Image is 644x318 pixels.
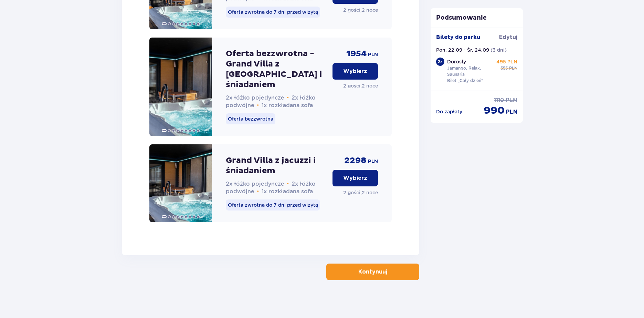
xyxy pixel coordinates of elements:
[447,78,483,84] p: Bilet „Cały dzień”
[262,102,313,109] span: 1x rozkładana sofa
[500,65,508,71] p: 555
[326,264,419,280] button: Kontynuuj
[436,58,444,66] div: 2 x
[506,96,517,104] p: PLN
[436,33,481,41] p: Bilety do parku
[368,51,378,58] p: PLN
[226,199,320,211] p: Oferta zwrotna do 7 dni przed wizytą
[226,181,284,187] span: 2x łóżko pojedyncze
[149,144,212,222] img: Grand Villa z jacuzzi i śniadaniem
[262,188,313,195] span: 1x rozkładana sofa
[226,7,320,18] p: Oferta zwrotna do 7 dni przed wizytą
[257,188,259,195] span: •
[226,113,275,124] p: Oferta bezzwrotna
[332,170,378,186] button: Wybierz
[287,181,289,187] span: •
[447,58,466,65] p: Dorosły
[506,108,517,116] p: PLN
[494,96,504,104] p: 1110
[226,155,327,176] p: Grand Villa z jacuzzi i śniadaniem
[343,68,367,75] p: Wybierz
[287,94,289,101] span: •
[226,94,284,101] span: 2x łóżko pojedyncze
[499,33,517,41] a: Edytuj
[436,108,464,115] p: Do zapłaty :
[332,63,378,80] button: Wybierz
[436,47,489,53] p: Pon. 22.09 - Śr. 24.09
[344,155,367,166] p: 2298
[490,47,507,53] p: ( 3 dni )
[484,104,505,117] p: 990
[343,82,378,89] p: 2 gości , 2 noce
[358,268,387,276] p: Kontynuuj
[149,38,212,136] img: Oferta bezzwrotna - Grand Villa z jacuzzi i śniadaniem
[368,158,378,165] p: PLN
[226,49,327,90] p: Oferta bezzwrotna - Grand Villa z [GEOGRAPHIC_DATA] i śniadaniem
[346,49,367,59] p: 1954
[257,102,259,109] span: •
[496,58,517,65] p: 495 PLN
[343,7,378,13] p: 2 gości , 2 noce
[343,174,367,182] p: Wybierz
[343,189,378,196] p: 2 gości , 2 noce
[509,65,517,71] p: PLN
[447,65,495,78] p: Jamango, Relax, Saunaria
[431,14,523,22] p: Podsumowanie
